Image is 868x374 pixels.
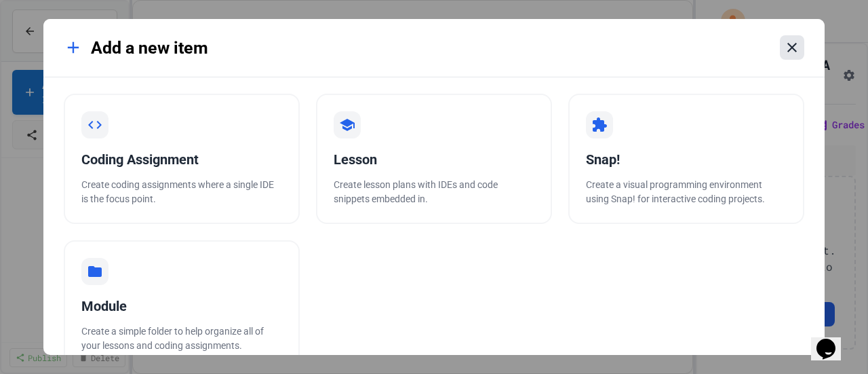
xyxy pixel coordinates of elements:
[81,296,282,316] div: Module
[334,149,534,170] div: Lesson
[811,320,854,360] iframe: chat widget
[586,178,787,206] p: Create a visual programming environment using Snap! for interactive coding projects.
[81,324,282,353] p: Create a simple folder to help organize all of your lessons and coding assignments.
[81,149,282,170] div: Coding Assignment
[334,178,534,206] p: Create lesson plans with IDEs and code snippets embedded in.
[64,35,208,61] div: Add a new item
[81,178,282,206] p: Create coding assignments where a single IDE is the focus point.
[586,149,787,170] div: Snap!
